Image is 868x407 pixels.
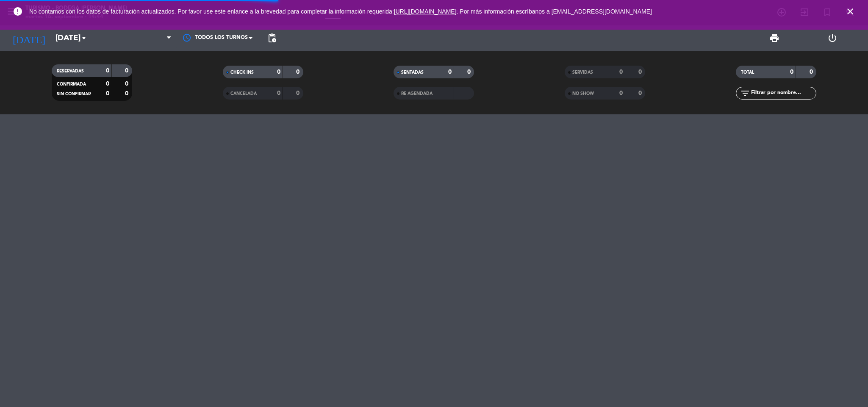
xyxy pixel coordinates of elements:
strong: 0 [296,69,301,75]
strong: 0 [106,81,109,87]
strong: 0 [619,90,623,96]
div: LOG OUT [804,25,862,51]
strong: 0 [296,90,301,96]
span: CANCELADA [230,91,257,96]
a: . Por más información escríbanos a [EMAIL_ADDRESS][DOMAIN_NAME] [457,8,652,15]
strong: 0 [125,81,130,87]
strong: 0 [619,69,623,75]
strong: 0 [638,90,643,96]
i: filter_list [740,88,750,98]
strong: 0 [810,69,815,75]
span: SERVIDAS [572,70,593,75]
span: RE AGENDADA [401,91,433,96]
span: No contamos con los datos de facturación actualizados. Por favor use este enlance a la brevedad p... [29,8,652,15]
i: power_settings_new [827,33,837,43]
span: NO SHOW [572,91,594,96]
strong: 0 [125,91,130,97]
span: print [769,33,779,43]
strong: 0 [277,90,280,96]
span: pending_actions [267,33,277,43]
span: SENTADAS [401,70,424,75]
input: Filtrar por nombre... [750,89,816,98]
i: arrow_drop_down [79,33,89,43]
strong: 0 [277,69,280,75]
span: TOTAL [741,70,754,75]
i: error [13,6,23,17]
strong: 0 [125,68,130,74]
strong: 0 [448,69,452,75]
a: [URL][DOMAIN_NAME] [394,8,457,15]
i: [DATE] [6,29,51,47]
span: CHECK INS [230,70,254,75]
strong: 0 [638,69,643,75]
i: close [845,6,855,17]
strong: 0 [106,68,109,74]
strong: 0 [467,69,472,75]
span: RESERVADAS [57,69,84,73]
strong: 0 [790,69,793,75]
span: CONFIRMADA [57,82,86,86]
strong: 0 [106,91,109,97]
span: SIN CONFIRMAR [57,92,91,96]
